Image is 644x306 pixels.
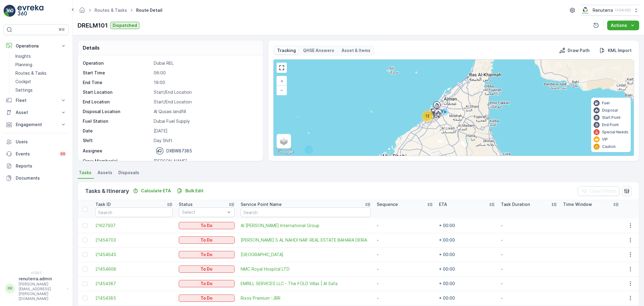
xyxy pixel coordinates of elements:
[241,223,371,229] span: Al [PERSON_NAME] International Group
[15,62,32,68] p: Planning
[241,201,282,207] p: Service Point Name
[615,8,631,13] p: ( +04:00 )
[13,69,69,77] a: Routes & Tasks
[602,144,616,149] p: Caution
[83,158,151,164] p: Crew Member(s)
[95,266,172,272] a: 21454608
[95,295,172,301] a: 21454385
[13,60,69,69] a: Planning
[4,172,69,184] a: Documents
[95,281,172,287] a: 21454387
[578,186,620,196] button: Clear Filters
[597,47,634,54] button: KML Import
[19,282,64,301] p: [PERSON_NAME][EMAIL_ADDRESS][PERSON_NAME][DOMAIN_NAME]
[154,89,257,95] p: Start/End Location
[498,291,560,305] td: -
[85,187,129,195] p: Tasks & Itinerary
[16,139,66,145] p: Users
[79,9,85,14] a: Homepage
[200,295,213,301] p: To Do
[341,47,370,54] p: Asset & Items
[241,295,371,301] a: Rixos Premium -JBR
[83,99,151,105] p: End Location
[83,148,102,154] p: Assignee
[141,188,171,194] p: Calculate ETA
[277,47,296,54] p: Tracking
[95,8,127,13] a: Routes & Tasks
[421,110,434,122] div: 12
[374,276,436,291] td: -
[241,281,371,287] span: EMRILL SERVICES LLC - The FOLD Villas | Al Safa
[15,53,31,59] p: Insights
[83,89,151,95] p: Start Location
[611,22,627,28] p: Actions
[83,238,88,243] div: Toggle Row Selected
[4,160,69,172] a: Reports
[277,135,290,148] a: Layers
[275,148,295,156] img: Google
[241,237,371,243] span: [PERSON_NAME] S AL NAHDI NAIF REAL ESTATE BAHARA DEIRA
[13,86,69,94] a: Settings
[113,22,137,28] p: Dispatched
[83,267,88,272] div: Toggle Row Selected
[4,5,16,17] img: logo
[16,151,56,157] p: Events
[200,281,213,287] p: To Do
[241,237,371,243] a: SALEH AHMED S AL NAHDI NAIF REAL ESTATE BAHARA DEIRA
[374,247,436,262] td: -
[95,201,111,207] p: Task ID
[15,70,46,76] p: Routes & Tasks
[241,252,371,258] span: [GEOGRAPHIC_DATA]
[374,291,436,305] td: -
[16,122,57,128] p: Engagement
[200,266,213,272] p: To Do
[59,27,65,32] p: ⌘B
[179,236,235,244] button: To Do
[83,281,88,286] div: Toggle Row Selected
[83,118,151,124] p: Fuel Station
[179,251,235,258] button: To Do
[498,247,560,262] td: -
[568,47,590,54] p: Draw Path
[95,207,172,217] input: Search
[425,114,429,118] span: 12
[4,40,69,52] button: Operations
[154,80,257,86] p: 19:00
[4,136,69,148] a: Users
[83,138,151,144] p: Shift
[274,60,634,156] div: 0
[83,70,151,76] p: Start Time
[303,47,334,54] p: QHSE Answers
[79,170,91,176] span: Tasks
[501,201,530,207] p: Task Duration
[166,148,192,154] p: DXBW87385
[4,94,69,106] button: Fleet
[557,47,592,54] button: Draw Path
[154,70,257,76] p: 06:00
[16,97,57,103] p: Fleet
[602,108,618,113] p: Disposal
[377,201,398,207] p: Sequence
[498,276,560,291] td: -
[374,233,436,247] td: -
[95,252,172,258] span: 21454645
[83,252,88,257] div: Toggle Row Selected
[200,237,213,243] p: To Do
[110,22,139,29] button: Dispatched
[607,21,639,30] button: Actions
[179,201,193,207] p: Status
[154,99,257,105] p: Start/End Location
[436,233,498,247] td: + 00:00
[95,223,172,229] a: 21627937
[16,109,57,116] p: Asset
[83,128,151,134] p: Date
[18,5,43,17] img: logo_light-DOdMpM7g.png
[498,233,560,247] td: -
[602,115,620,120] p: Start Point
[83,60,151,66] p: Operation
[590,188,616,194] p: Clear Filters
[60,151,65,156] p: 99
